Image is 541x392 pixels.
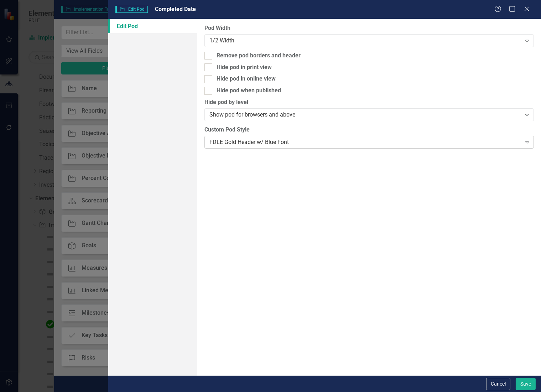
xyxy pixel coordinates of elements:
[217,63,272,72] div: Hide pod in print view
[209,138,521,146] div: FDLE Gold Header w/ Blue Font
[204,24,534,32] label: Pod Width
[204,126,534,134] label: Custom Pod Style
[516,378,536,390] button: Save
[115,6,148,13] span: Edit Pod
[217,75,276,83] div: Hide pod in online view
[204,98,534,107] label: Hide pod by level
[217,52,301,60] div: Remove pod borders and header
[217,87,281,95] div: Hide pod when published
[155,6,196,12] span: Completed Date
[108,19,197,33] a: Edit Pod
[209,36,521,45] div: 1/2 Width
[209,111,521,119] div: Show pod for browsers and above
[486,378,510,390] button: Cancel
